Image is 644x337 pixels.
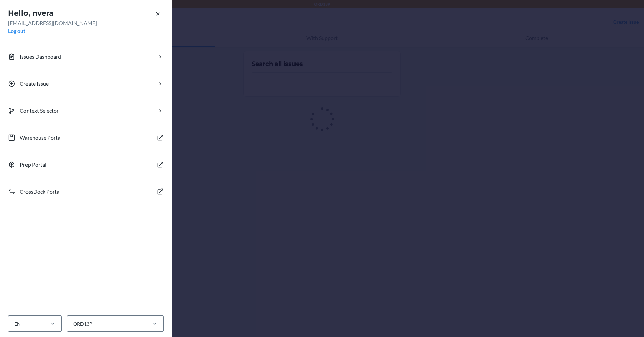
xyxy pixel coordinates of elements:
input: EN [14,320,14,327]
input: ORD13P [73,320,73,327]
p: Prep Portal [20,161,46,169]
p: [EMAIL_ADDRESS][DOMAIN_NAME] [8,19,164,27]
div: ORD13P [73,320,92,327]
p: Create Issue [20,80,49,88]
div: EN [14,320,21,327]
p: Context Selector [20,107,59,115]
p: Warehouse Portal [20,134,62,142]
p: Issues Dashboard [20,53,61,61]
p: CrossDock Portal [20,187,61,196]
button: Log out [8,27,25,35]
h2: Hello, nvera [8,8,164,19]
